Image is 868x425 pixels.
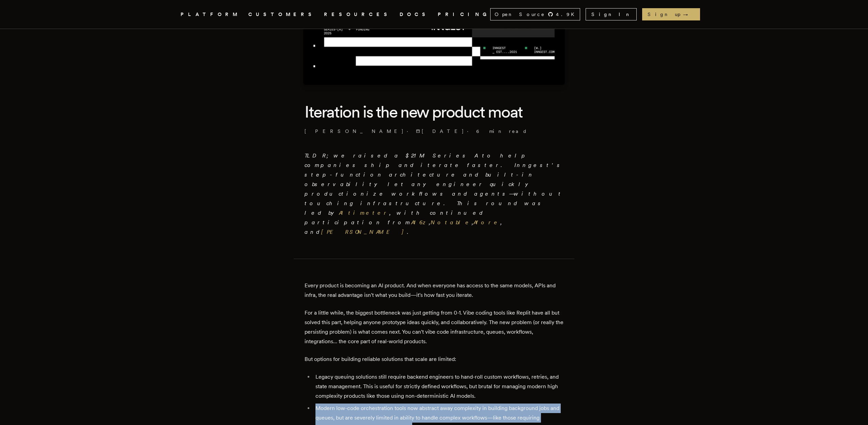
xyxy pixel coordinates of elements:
[683,11,695,18] span: →
[495,11,545,18] span: Open Source
[416,128,464,135] span: [DATE]
[400,10,430,19] a: DOCS
[305,128,563,135] p: · ·
[411,219,429,226] a: A16z
[476,128,527,135] span: 6 min read
[431,219,472,226] a: Notable
[586,8,637,20] a: Sign In
[642,8,700,20] a: Sign up
[305,354,563,364] p: But options for building reliable solutions that scale are limited:
[556,11,578,18] span: 4.9 K
[305,101,563,122] h1: Iteration is the new product moat
[324,10,391,19] button: RESOURCES
[181,10,240,19] button: PLATFORM
[305,308,563,346] p: For a little while, the biggest bottleneck was just getting from 0-1. Vibe coding tools like Repl...
[438,10,490,19] a: PRICING
[339,210,389,216] a: Altimeter
[305,128,404,135] a: [PERSON_NAME]
[248,10,316,19] a: CUSTOMERS
[321,229,407,235] a: [PERSON_NAME]
[305,281,563,300] p: Every product is becoming an AI product. And when everyone has access to the same models, APIs an...
[305,152,563,235] em: TLDR; we raised a $21M Series A to help companies ship and iterate faster. Inngest's step-functio...
[313,372,563,401] li: Legacy queuing solutions still require backend engineers to hand-roll custom workflows, retries, ...
[474,219,500,226] a: Afore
